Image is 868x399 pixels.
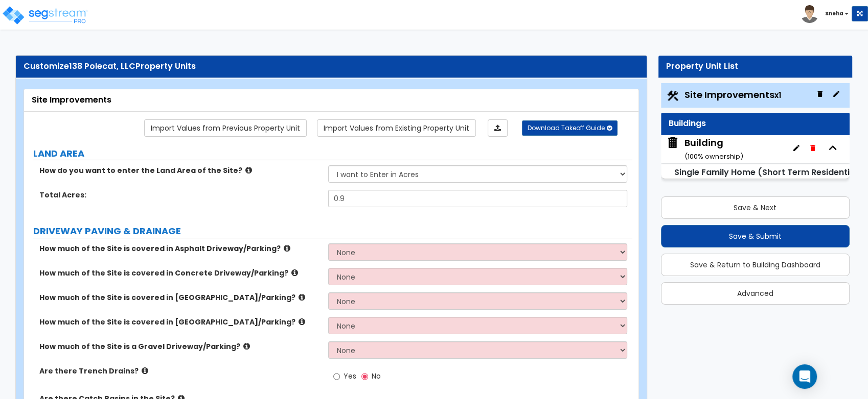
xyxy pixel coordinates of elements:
[669,118,842,130] div: Buildings
[666,136,679,149] img: building.svg
[69,60,135,72] span: 138 Polecat, LLC
[361,371,368,382] input: No
[666,136,743,162] span: Building
[299,318,305,326] i: click for more info!
[39,190,321,200] label: Total Acres:
[39,268,321,278] label: How much of the Site is covered in Concrete Driveway/Parking?
[2,5,88,26] img: logo_pro_r.png
[291,269,298,277] i: click for more info!
[39,243,321,254] label: How much of the Site is covered in Asphalt Driveway/Parking?
[39,317,321,327] label: How much of the Site is covered in [GEOGRAPHIC_DATA]/Parking?
[684,88,781,101] span: Site Improvements
[661,196,850,219] button: Save & Next
[666,61,845,72] div: Property Unit List
[39,165,321,176] label: How do you want to enter the Land Area of the Site?
[825,10,843,17] b: Sneha
[245,166,252,174] i: click for more info!
[33,147,632,160] label: LAND AREA
[528,123,605,132] span: Download Takeoff Guide
[801,5,818,23] img: avatar.png
[661,225,850,247] button: Save & Submit
[144,119,307,137] a: Import the dynamic attribute values from previous properties.
[792,364,817,389] div: Open Intercom Messenger
[32,94,631,106] div: Site Improvements
[24,61,639,72] div: Customize Property Units
[661,282,850,305] button: Advanced
[284,244,290,252] i: click for more info!
[666,89,679,103] img: Construction.png
[39,292,321,303] label: How much of the Site is covered in [GEOGRAPHIC_DATA]/Parking?
[39,366,321,376] label: Are there Trench Drains?
[333,371,340,382] input: Yes
[317,119,476,137] a: Import the dynamic attribute values from existing properties.
[33,225,632,238] label: DRIVEWAY PAVING & DRAINAGE
[142,367,148,375] i: click for more info!
[372,371,381,381] span: No
[39,341,321,352] label: How much of the Site is a Gravel Driveway/Parking?
[522,120,618,136] button: Download Takeoff Guide
[344,371,356,381] span: Yes
[684,152,743,161] small: ( 100 % ownership)
[684,136,743,162] div: Building
[243,342,250,350] i: click for more info!
[488,119,508,137] a: Import the dynamic attributes value through Excel sheet
[661,254,850,276] button: Save & Return to Building Dashboard
[774,90,781,101] small: x1
[299,293,305,301] i: click for more info!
